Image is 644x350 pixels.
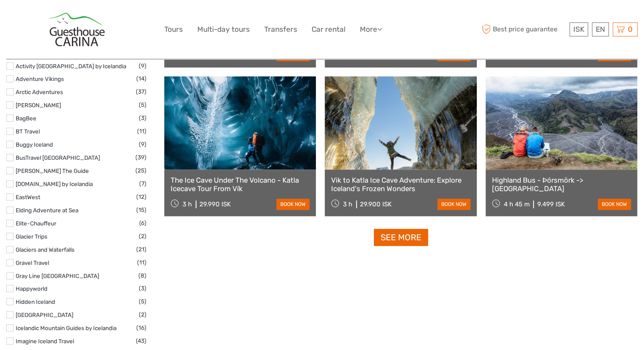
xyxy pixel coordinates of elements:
[16,285,47,292] a: Happyworld
[573,25,584,33] span: ISK
[182,200,192,208] span: 3 h
[16,207,78,214] a: Elding Adventure at Sea
[16,75,64,82] a: Adventure Vikings
[138,271,146,281] span: (8)
[627,25,634,33] span: 0
[136,74,146,83] span: (14)
[343,200,352,208] span: 3 h
[16,233,47,240] a: Glacier Trips
[16,311,73,318] a: [GEOGRAPHIC_DATA]
[16,246,75,253] a: Glaciers and Waterfalls
[139,297,146,306] span: (5)
[136,192,146,202] span: (12)
[264,23,297,36] a: Transfers
[16,272,99,279] a: Gray Line [GEOGRAPHIC_DATA]
[136,244,146,254] span: (21)
[171,176,310,193] a: The Ice Cave Under The Volcano - Katla Icecave Tour From Vík
[16,194,40,200] a: EastWest
[139,218,146,228] span: (6)
[360,23,382,36] a: More
[16,63,126,69] a: Activity [GEOGRAPHIC_DATA] by Icelandia
[598,199,631,210] a: book now
[16,298,55,305] a: Hidden Iceland
[492,176,631,193] a: Highland Bus - Þórsmörk -> [GEOGRAPHIC_DATA]
[139,139,146,149] span: (9)
[139,283,146,293] span: (3)
[16,102,61,108] a: [PERSON_NAME]
[537,200,564,208] div: 9.499 ISK
[137,258,146,267] span: (11)
[136,323,146,333] span: (16)
[312,23,345,36] a: Car rental
[136,205,146,215] span: (15)
[139,231,146,241] span: (2)
[16,89,63,95] a: Arctic Adventures
[437,199,470,210] a: book now
[16,259,49,266] a: Gravel Travel
[16,115,36,122] a: BagBee
[16,181,93,187] a: [DOMAIN_NAME] by Icelandia
[139,179,146,189] span: (7)
[139,113,146,123] span: (3)
[135,166,146,175] span: (25)
[16,154,100,161] a: BusTravel [GEOGRAPHIC_DATA]
[592,22,609,36] div: EN
[199,200,231,208] div: 29.990 ISK
[48,13,105,46] img: 893-d42c7f2b-59bd-45ae-8429-b17589f84f67_logo_big.jpg
[360,200,392,208] div: 29.900 ISK
[136,336,146,346] span: (43)
[139,61,146,71] span: (9)
[16,338,74,344] a: Imagine Iceland Travel
[16,167,89,174] a: [PERSON_NAME] The Guide
[16,141,53,148] a: Buggy Iceland
[136,87,146,97] span: (37)
[139,310,146,319] span: (2)
[503,200,529,208] span: 4 h 45 m
[331,176,470,193] a: Vik to Katla Ice Cave Adventure: Explore Iceland's Frozen Wonders
[16,325,116,331] a: Icelandic Mountain Guides by Icelandia
[139,100,146,110] span: (5)
[276,199,310,210] a: book now
[16,220,56,227] a: Elite-Chauffeur
[480,22,567,36] span: Best price guarantee
[197,23,250,36] a: Multi-day tours
[164,23,183,36] a: Tours
[135,153,146,162] span: (39)
[16,128,40,135] a: BT Travel
[137,126,146,136] span: (11)
[374,229,428,246] a: See more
